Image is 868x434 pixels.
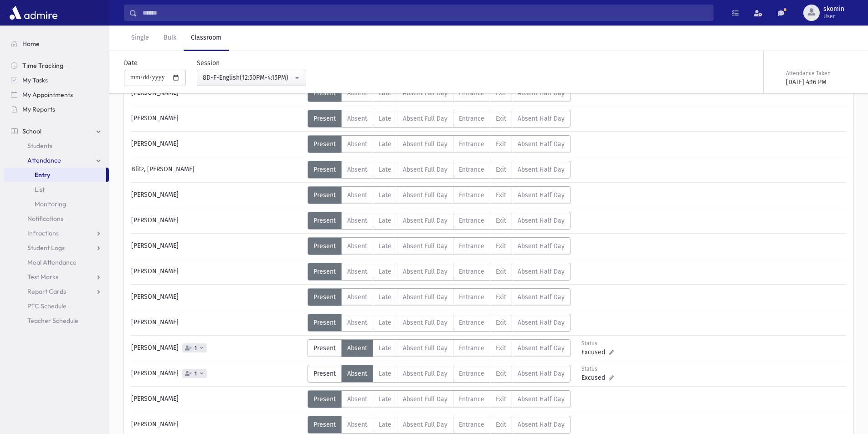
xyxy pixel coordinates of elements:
span: Entrance [459,268,484,276]
span: Late [379,115,391,123]
span: Absent Full Day [403,191,447,199]
span: Exit [496,140,506,148]
a: Single [124,26,156,51]
div: [PERSON_NAME] [127,339,308,357]
span: Late [379,242,391,250]
div: [PERSON_NAME] [127,263,308,281]
a: Attendance [4,153,109,168]
span: Absent [347,395,367,403]
span: Absent Full Day [403,395,447,403]
span: Late [379,293,391,301]
div: [PERSON_NAME] [127,212,308,230]
div: AttTypes [308,416,570,434]
a: Classroom [184,26,229,51]
span: Absent Half Day [518,319,565,327]
span: Late [379,268,391,276]
span: Present [313,370,336,378]
div: AttTypes [308,212,570,230]
span: Attendance [27,156,61,164]
span: My Reports [22,105,55,113]
div: [PERSON_NAME] [127,365,308,383]
span: Teacher Schedule [27,317,78,325]
span: Exit [496,268,506,276]
span: Entrance [459,319,484,327]
span: Present [313,166,336,174]
span: Exit [496,191,506,199]
span: Exit [496,344,506,352]
span: Home [22,40,40,48]
span: Absent Full Day [403,268,447,276]
label: Session [197,58,220,68]
span: Students [27,142,52,150]
span: Entrance [459,217,484,225]
span: Present [313,268,336,276]
span: Present [313,217,336,225]
span: Time Tracking [22,61,63,70]
a: Time Tracking [4,58,109,73]
span: Late [379,140,391,148]
a: PTC Schedule [4,299,109,313]
span: Absent [347,191,367,199]
span: Absent Full Day [403,370,447,378]
span: Late [379,370,391,378]
span: Absent Half Day [518,217,565,225]
a: Infractions [4,226,109,240]
span: Late [379,217,391,225]
span: Present [313,319,336,327]
span: Exit [496,293,506,301]
div: AttTypes [308,390,570,408]
img: AdmirePro [7,4,60,22]
span: Absent [347,115,367,123]
span: My Tasks [22,76,48,84]
a: My Appointments [4,87,109,102]
span: Absent [347,268,367,276]
div: AttTypes [308,263,570,281]
a: My Reports [4,102,109,117]
span: Absent Full Day [403,140,447,148]
div: Status [581,339,622,347]
span: Absent Full Day [403,242,447,250]
span: PTC Schedule [27,302,67,310]
span: Monitoring [35,200,66,208]
span: Absent Half Day [518,242,565,250]
div: [PERSON_NAME] [127,186,308,204]
a: Meal Attendance [4,255,109,270]
span: Entrance [459,115,484,123]
span: Present [313,115,336,123]
span: Present [313,293,336,301]
div: Blitz, [PERSON_NAME] [127,161,308,179]
span: Absent [347,421,367,429]
a: Students [4,138,109,153]
div: [PERSON_NAME] [127,314,308,332]
span: Late [379,344,391,352]
span: Entrance [459,370,484,378]
span: Entrance [459,140,484,148]
span: skomin [823,5,844,13]
span: Entry [35,171,50,179]
a: Notifications [4,211,109,226]
span: Late [379,166,391,174]
a: Test Marks [4,270,109,284]
div: Attendance Taken [786,69,852,77]
span: Student Logs [27,244,65,252]
a: Entry [4,168,106,182]
span: Entrance [459,395,484,403]
div: [PERSON_NAME] [127,288,308,306]
span: Absent Full Day [403,344,447,352]
span: Exit [496,370,506,378]
span: Absent Full Day [403,293,447,301]
span: Absent [347,217,367,225]
span: Entrance [459,242,484,250]
span: Entrance [459,293,484,301]
div: Status [581,365,622,373]
button: 8D-F-English(12:50PM-4:15PM) [197,70,306,86]
span: User [823,13,844,20]
span: Excused [581,347,609,357]
span: Late [379,191,391,199]
span: Late [379,395,391,403]
div: [PERSON_NAME] [127,135,308,153]
span: Notifications [27,214,63,223]
span: Absent [347,319,367,327]
a: My Tasks [4,73,109,87]
span: Absent Half Day [518,140,565,148]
